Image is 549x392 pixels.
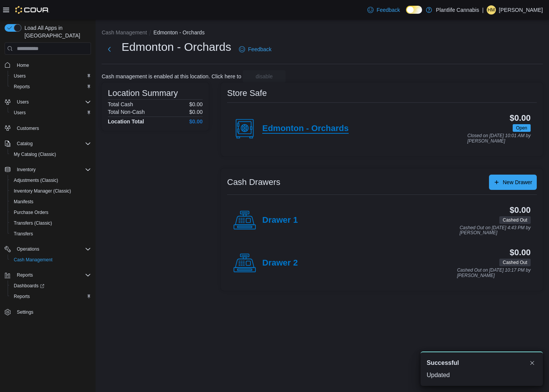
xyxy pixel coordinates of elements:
button: Operations [2,244,94,254]
input: Dark Mode [406,6,422,14]
span: Users [17,99,29,105]
span: Open [513,124,531,132]
button: Reports [8,81,94,92]
span: Reports [11,292,91,301]
button: Reports [2,270,94,280]
span: Customers [14,123,91,133]
span: Transfers (Classic) [11,219,91,228]
a: Users [11,108,29,117]
button: Catalog [2,138,94,149]
span: Inventory Manager (Classic) [14,188,71,194]
a: Purchase Orders [11,208,52,217]
button: Users [14,97,32,107]
span: Users [14,97,91,107]
div: Harper Mcnalley [487,5,496,15]
button: My Catalog (Classic) [8,149,94,160]
span: Operations [14,245,91,254]
a: Manifests [11,197,36,206]
span: Cash Management [14,257,52,263]
p: $0.00 [189,101,203,107]
button: Settings [2,306,94,317]
span: Transfers (Classic) [14,220,52,226]
span: Reports [14,84,30,90]
a: Users [11,71,29,81]
a: Reports [11,82,33,91]
h3: $0.00 [510,206,531,215]
span: Cashed Out [499,259,531,266]
span: Feedback [248,45,271,53]
button: Home [2,59,94,70]
a: Transfers [11,229,36,238]
button: Inventory [14,165,39,174]
span: Reports [14,293,30,300]
p: Closed on [DATE] 10:01 AM by [PERSON_NAME] [468,133,531,144]
span: My Catalog (Classic) [14,151,56,157]
button: Users [2,97,94,107]
h4: Drawer 1 [262,215,298,225]
span: Users [11,71,91,81]
div: Updated [427,371,537,380]
a: Cash Management [11,255,55,264]
span: My Catalog (Classic) [11,150,91,159]
button: Reports [8,291,94,302]
button: Cash Management [102,29,147,36]
p: [PERSON_NAME] [499,5,543,15]
span: Users [14,110,26,116]
button: Next [102,42,117,57]
span: Customers [17,125,39,131]
button: Transfers (Classic) [8,218,94,228]
span: Cashed Out [503,259,527,266]
button: Transfers [8,228,94,239]
h3: $0.00 [510,113,531,123]
span: Reports [17,272,33,278]
span: Users [14,73,26,79]
span: New Drawer [503,178,532,186]
h1: Edmonton - Orchards [122,39,231,55]
p: | [482,5,484,15]
span: Adjustments (Classic) [11,176,91,185]
a: Dashboards [11,281,47,290]
span: Reports [14,271,91,280]
span: Dashboards [11,281,91,290]
span: Feedback [377,6,400,14]
p: Cashed Out on [DATE] 4:43 PM by [PERSON_NAME] [460,225,531,236]
span: Home [14,60,91,70]
h3: Location Summary [108,89,178,98]
a: Adjustments (Classic) [11,176,61,185]
span: Purchase Orders [14,209,49,215]
span: Open [516,125,527,131]
span: Manifests [11,197,91,206]
span: Operations [17,246,39,252]
a: Feedback [236,42,274,57]
div: Notification [427,358,537,368]
button: Manifests [8,196,94,207]
span: Cash Management [11,255,91,264]
span: Reports [11,82,91,91]
button: Adjustments (Classic) [8,175,94,186]
button: Customers [2,123,94,134]
p: Cash management is enabled at this location. Click here to [102,73,241,79]
p: Plantlife Cannabis [436,5,479,15]
button: disable [243,70,286,83]
span: Catalog [14,139,91,148]
button: Reports [14,271,36,280]
span: Transfers [14,231,33,237]
button: Edmonton - Orchards [153,29,205,36]
span: Purchase Orders [11,208,91,217]
a: My Catalog (Classic) [11,150,59,159]
img: Cova [15,6,49,14]
span: Load All Apps in [GEOGRAPHIC_DATA] [21,24,91,39]
h4: Drawer 2 [262,258,298,268]
span: Catalog [17,141,32,147]
button: Cash Management [8,254,94,265]
span: Users [11,108,91,117]
button: Users [8,107,94,118]
span: Manifests [14,199,33,205]
button: Inventory [2,164,94,175]
span: Inventory Manager (Classic) [11,186,91,196]
a: Reports [11,292,33,301]
h3: Cash Drawers [227,178,280,187]
h3: Store Safe [227,89,267,98]
span: Settings [14,307,91,317]
a: Settings [14,308,36,317]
